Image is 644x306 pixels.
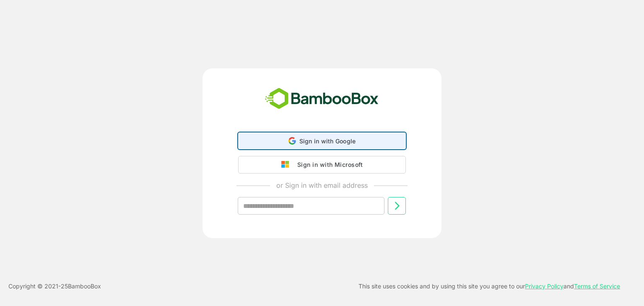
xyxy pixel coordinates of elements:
[276,180,368,190] p: or Sign in with email address
[525,283,563,290] a: Privacy Policy
[299,137,356,145] span: Sign in with Google
[293,159,363,170] div: Sign in with Microsoft
[8,281,101,291] p: Copyright © 2021- 25 BambooBox
[238,156,406,174] button: Sign in with Microsoft
[260,85,383,113] img: bamboobox
[358,281,620,291] p: This site uses cookies and by using this site you agree to our and
[281,161,293,169] img: google
[238,132,406,149] div: Sign in with Google
[574,283,620,290] a: Terms of Service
